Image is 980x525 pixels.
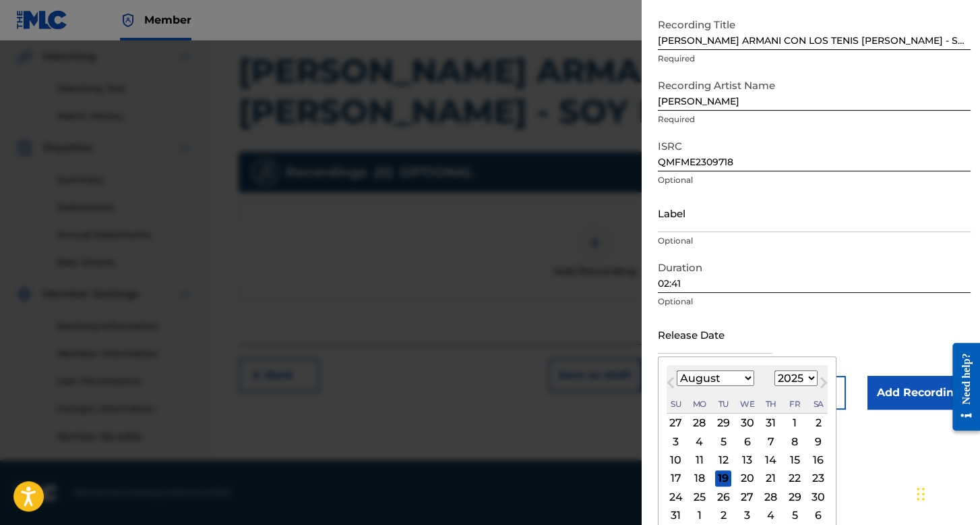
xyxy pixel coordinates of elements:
[787,452,803,468] div: Choose Friday, August 15th, 2025
[715,489,731,505] div: Choose Tuesday, August 26th, 2025
[668,507,684,524] div: Choose Sunday, August 31st, 2025
[739,396,756,412] div: Wednesday
[739,489,756,505] div: Choose Wednesday, August 27th, 2025
[787,396,803,412] div: Friday
[913,460,980,525] div: Widget de chat
[668,415,684,431] div: Choose Sunday, July 27th, 2025
[668,470,684,487] div: Choose Sunday, August 17th, 2025
[668,452,684,468] div: Choose Sunday, August 10th, 2025
[658,174,971,186] p: Optional
[787,507,803,524] div: Choose Friday, September 5th, 2025
[942,333,980,441] iframe: Resource Center
[917,474,925,514] div: Arrastrar
[739,470,756,487] div: Choose Wednesday, August 20th, 2025
[787,470,803,487] div: Choose Friday, August 22nd, 2025
[715,415,731,431] div: Choose Tuesday, July 29th, 2025
[810,489,826,505] div: Choose Saturday, August 30th, 2025
[715,470,731,487] div: Choose Tuesday, August 19th, 2025
[763,470,779,487] div: Choose Thursday, August 21st, 2025
[16,10,68,30] img: MLC Logo
[692,452,708,468] div: Choose Monday, August 11th, 2025
[692,396,708,412] div: Monday
[810,415,826,431] div: Choose Saturday, August 2nd, 2025
[658,296,971,308] p: Optional
[692,415,708,431] div: Choose Monday, July 28th, 2025
[810,452,826,468] div: Choose Saturday, August 16th, 2025
[763,452,779,468] div: Choose Thursday, August 14th, 2025
[120,12,136,28] img: Top Rightsholder
[692,489,708,505] div: Choose Monday, August 25th, 2025
[763,396,779,412] div: Thursday
[715,507,731,524] div: Choose Tuesday, September 2nd, 2025
[658,113,971,126] p: Required
[715,396,731,412] div: Tuesday
[763,433,779,449] div: Choose Thursday, August 7th, 2025
[763,415,779,431] div: Choose Thursday, July 31st, 2025
[787,433,803,449] div: Choose Friday, August 8th, 2025
[668,433,684,449] div: Choose Sunday, August 3rd, 2025
[660,375,681,396] button: Previous Month
[715,433,731,449] div: Choose Tuesday, August 5th, 2025
[810,433,826,449] div: Choose Saturday, August 9th, 2025
[692,470,708,487] div: Choose Monday, August 18th, 2025
[668,489,684,505] div: Choose Sunday, August 24th, 2025
[692,433,708,449] div: Choose Monday, August 4th, 2025
[658,53,971,65] p: Required
[787,489,803,505] div: Choose Friday, August 29th, 2025
[810,507,826,524] div: Choose Saturday, September 6th, 2025
[739,433,756,449] div: Choose Wednesday, August 6th, 2025
[913,460,980,525] iframe: Chat Widget
[692,507,708,524] div: Choose Monday, September 1st, 2025
[739,452,756,468] div: Choose Wednesday, August 13th, 2025
[810,396,826,412] div: Saturday
[144,12,191,28] span: Member
[658,235,971,247] p: Optional
[810,470,826,487] div: Choose Saturday, August 23rd, 2025
[763,507,779,524] div: Choose Thursday, September 4th, 2025
[763,489,779,505] div: Choose Thursday, August 28th, 2025
[715,452,731,468] div: Choose Tuesday, August 12th, 2025
[668,396,684,412] div: Sunday
[813,375,834,396] button: Next Month
[787,415,803,431] div: Choose Friday, August 1st, 2025
[739,507,756,524] div: Choose Wednesday, September 3rd, 2025
[739,415,756,431] div: Choose Wednesday, July 30th, 2025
